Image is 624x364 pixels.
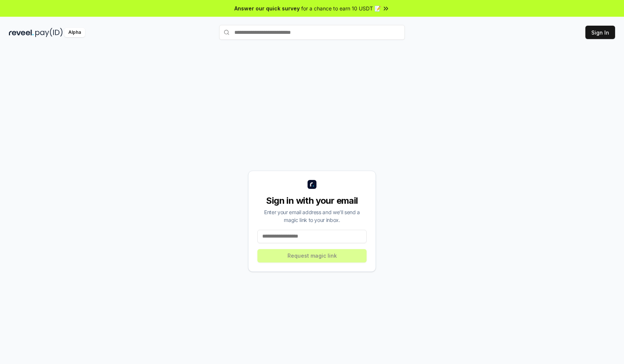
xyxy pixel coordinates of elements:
[585,26,615,39] button: Sign In
[64,28,85,37] div: Alpha
[234,4,300,12] span: Answer our quick survey
[9,28,34,37] img: reveel_dark
[308,180,316,189] img: logo_small
[35,28,63,37] img: pay_id
[301,4,381,12] span: for a chance to earn 10 USDT 📝
[257,208,367,224] div: Enter your email address and we’ll send a magic link to your inbox.
[257,195,367,207] div: Sign in with your email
